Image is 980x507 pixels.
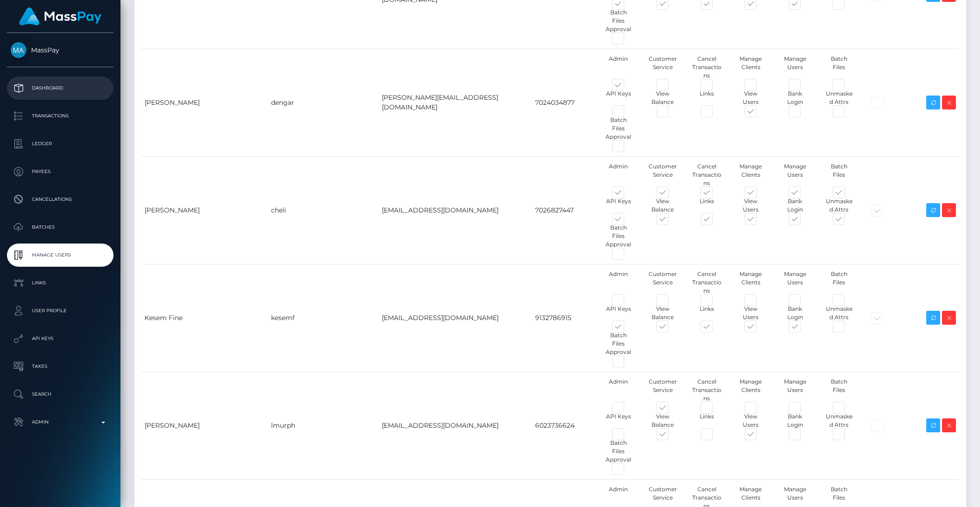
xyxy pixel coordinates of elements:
td: lmurph [268,372,378,479]
div: Customer Service [640,378,684,403]
div: Manage Clients [729,270,773,295]
a: Admin [7,411,114,434]
div: Manage Users [773,162,817,187]
div: API Keys [596,412,640,429]
div: Batch Files [817,55,861,80]
a: Ledger [7,132,114,155]
div: Manage Clients [729,378,773,403]
p: Manage Users [11,248,110,262]
div: Links [685,197,729,214]
td: [EMAIL_ADDRESS][DOMAIN_NAME] [379,264,532,372]
div: Customer Service [640,55,684,80]
div: Cancel Transactions [685,55,729,80]
div: View Users [729,90,773,106]
div: Bank Login [773,90,817,106]
a: User Profile [7,299,114,322]
a: Links [7,271,114,295]
td: kesemf [268,264,378,372]
div: Batch Files Approval [596,116,640,141]
div: Batch Files Approval [596,439,640,464]
div: View Users [729,305,773,321]
div: Links [685,305,729,321]
p: Taxes [11,359,110,373]
img: MassPay Logo [19,7,101,26]
p: Admin [11,415,110,429]
div: Customer Service [640,162,684,187]
a: API Keys [7,327,114,350]
div: Unmasked Attrs [817,90,861,106]
td: [PERSON_NAME] [141,372,268,479]
div: Batch Files [817,162,861,187]
div: View Balance [640,90,684,106]
p: Transactions [11,109,110,123]
div: Manage Users [773,55,817,80]
div: View Balance [640,412,684,429]
div: Unmasked Attrs [817,197,861,214]
td: cheli [268,156,378,264]
td: [EMAIL_ADDRESS][DOMAIN_NAME] [379,156,532,264]
div: Admin [596,270,640,295]
div: Bank Login [773,412,817,429]
a: Cancellations [7,188,114,211]
img: MassPay [11,42,26,58]
div: View Users [729,412,773,429]
div: View Balance [640,305,684,321]
p: API Keys [11,332,110,346]
td: 6023736624 [532,372,600,479]
div: Cancel Transactions [685,378,729,403]
a: Manage Users [7,244,114,267]
td: [EMAIL_ADDRESS][DOMAIN_NAME] [379,372,532,479]
div: Batch Files [817,270,861,295]
div: Batch Files [817,378,861,403]
a: Batches [7,216,114,239]
td: [PERSON_NAME] [141,156,268,264]
div: Admin [596,378,640,403]
p: Dashboard [11,81,110,95]
div: View Balance [640,197,684,214]
td: 7026827447 [532,156,600,264]
td: [PERSON_NAME][EMAIL_ADDRESS][DOMAIN_NAME] [379,49,532,156]
div: Manage Clients [729,162,773,187]
div: Manage Users [773,378,817,403]
div: View Users [729,197,773,214]
td: 7024034877 [532,49,600,156]
p: Payees [11,165,110,179]
div: API Keys [596,90,640,106]
div: Manage Users [773,270,817,295]
span: MassPay [7,46,114,54]
td: Kesem Fine [141,264,268,372]
a: Dashboard [7,77,114,100]
a: Transactions [7,104,114,128]
div: Links [685,412,729,429]
div: Bank Login [773,197,817,214]
p: Cancellations [11,193,110,206]
div: Batch Files Approval [596,331,640,356]
td: [PERSON_NAME] [141,49,268,156]
p: Links [11,276,110,290]
div: Customer Service [640,270,684,295]
p: User Profile [11,304,110,318]
td: 9132786915 [532,264,600,372]
p: Batches [11,220,110,234]
div: Batch Files Approval [596,8,640,33]
div: Bank Login [773,305,817,321]
td: dengar [268,49,378,156]
div: Cancel Transactions [685,162,729,187]
div: Admin [596,55,640,80]
div: Manage Clients [729,55,773,80]
a: Search [7,383,114,406]
div: Links [685,90,729,106]
a: Payees [7,160,114,183]
div: Cancel Transactions [685,270,729,295]
div: API Keys [596,197,640,214]
div: Unmasked Attrs [817,412,861,429]
div: API Keys [596,305,640,321]
p: Ledger [11,137,110,151]
div: Unmasked Attrs [817,305,861,321]
a: Taxes [7,355,114,378]
div: Batch Files Approval [596,224,640,249]
p: Search [11,387,110,401]
div: Admin [596,162,640,187]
